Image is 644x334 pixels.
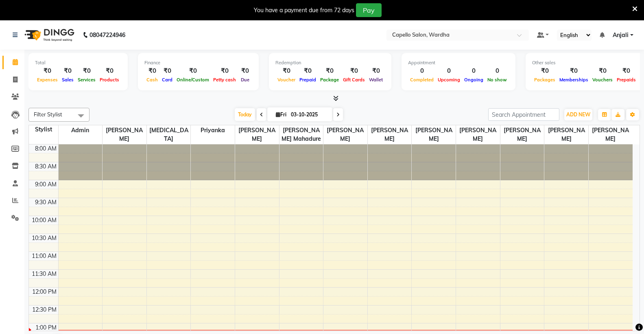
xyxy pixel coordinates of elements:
[368,125,412,144] span: [PERSON_NAME]
[239,77,251,83] span: Due
[98,77,121,83] span: Products
[59,125,103,135] span: Admin
[33,180,58,189] div: 9:00 AM
[341,77,367,83] span: Gift Cards
[147,125,191,144] span: [MEDICAL_DATA]
[254,6,354,15] div: You have a payment due from 72 days
[31,288,58,296] div: 12:00 PM
[544,125,588,144] span: [PERSON_NAME]
[412,125,456,144] span: [PERSON_NAME]
[318,66,341,76] div: ₹0
[589,125,633,144] span: [PERSON_NAME]
[564,109,592,120] button: ADD NEW
[98,66,121,76] div: ₹0
[175,77,211,83] span: Online/Custom
[462,77,485,83] span: Ongoing
[462,66,485,76] div: 0
[274,111,288,118] span: Fri
[34,111,62,118] span: Filter Stylist
[211,77,238,83] span: Petty cash
[275,66,297,76] div: ₹0
[500,125,544,144] span: [PERSON_NAME]
[35,66,60,76] div: ₹0
[35,59,121,66] div: Total
[356,3,382,17] button: Pay
[485,77,509,83] span: No show
[160,66,175,76] div: ₹0
[31,306,58,314] div: 12:30 PM
[557,77,590,83] span: Memberships
[613,31,629,39] span: Anjali
[33,198,58,207] div: 9:30 AM
[235,108,255,121] span: Today
[279,125,323,144] span: [PERSON_NAME] mahadure
[30,234,58,242] div: 10:30 AM
[590,66,615,76] div: ₹0
[21,24,76,46] img: logo
[615,66,638,76] div: ₹0
[408,59,509,66] div: Appointment
[488,108,559,121] input: Search Appointment
[30,270,58,278] div: 11:30 AM
[318,77,341,83] span: Package
[175,66,211,76] div: ₹0
[160,77,175,83] span: Card
[275,77,297,83] span: Voucher
[532,77,557,83] span: Packages
[33,144,58,153] div: 8:00 AM
[275,59,385,66] div: Redemption
[590,77,615,83] span: Vouchers
[288,109,329,121] input: 2025-10-03
[60,66,76,76] div: ₹0
[436,66,462,76] div: 0
[615,77,638,83] span: Prepaids
[35,77,60,83] span: Expenses
[33,162,58,171] div: 8:30 AM
[557,66,590,76] div: ₹0
[341,66,367,76] div: ₹0
[90,24,125,46] b: 08047224946
[76,66,98,76] div: ₹0
[191,125,235,135] span: Priyanka
[367,77,385,83] span: Wallet
[297,66,318,76] div: ₹0
[408,77,436,83] span: Completed
[238,66,252,76] div: ₹0
[76,77,98,83] span: Services
[144,59,252,66] div: Finance
[456,125,500,144] span: [PERSON_NAME]
[323,125,367,144] span: [PERSON_NAME]
[297,77,318,83] span: Prepaid
[30,216,58,225] div: 10:00 AM
[211,66,238,76] div: ₹0
[60,77,76,83] span: Sales
[144,77,160,83] span: Cash
[235,125,279,144] span: [PERSON_NAME]
[34,323,58,332] div: 1:00 PM
[532,66,557,76] div: ₹0
[144,66,160,76] div: ₹0
[408,66,436,76] div: 0
[103,125,146,144] span: [PERSON_NAME]
[566,111,590,118] span: ADD NEW
[485,66,509,76] div: 0
[436,77,462,83] span: Upcoming
[29,125,58,134] div: Stylist
[30,252,58,260] div: 11:00 AM
[367,66,385,76] div: ₹0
